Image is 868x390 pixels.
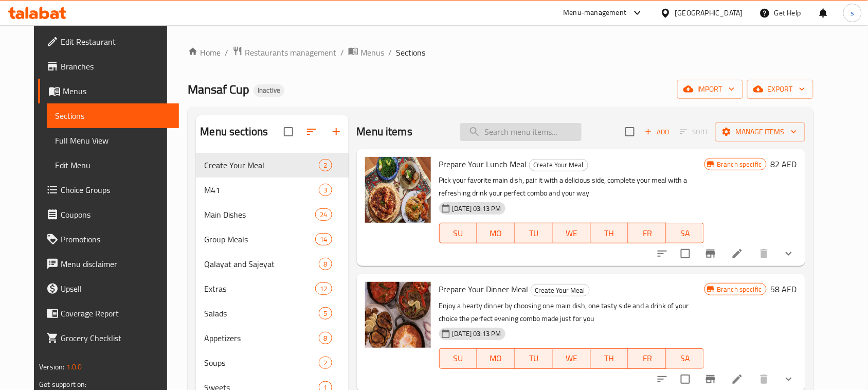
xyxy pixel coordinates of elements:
span: Select to update [675,243,696,264]
span: SU [444,226,473,241]
div: Create Your Meal2 [196,153,348,178]
div: Group Meals14 [196,227,348,252]
nav: breadcrumb [188,46,813,59]
span: 8 [319,333,331,343]
div: Main Dishes [204,208,315,221]
span: Select section [619,121,641,143]
span: Manage items [724,126,797,138]
span: TH [595,226,625,241]
a: Menus [38,79,179,103]
span: 24 [316,210,331,220]
button: export [747,80,813,99]
button: import [677,80,743,99]
span: 2 [319,161,331,170]
div: Appetizers8 [196,326,348,350]
div: items [319,184,332,196]
span: Branch specific [713,159,766,169]
span: export [755,83,805,96]
span: Salads [204,307,319,320]
button: SA [666,223,704,243]
button: TU [515,348,553,369]
a: Menus [348,46,384,59]
span: Coverage Report [61,307,171,320]
span: Branches [61,60,171,73]
span: Group Meals [204,233,315,245]
a: Edit menu item [731,247,744,260]
div: items [319,332,332,344]
span: Menus [360,46,384,59]
div: Inactive [254,84,284,97]
span: SA [671,226,700,241]
div: M41 [204,184,319,196]
a: Coupons [38,202,179,227]
div: items [315,233,332,245]
div: Qalayat and Sajeyat8 [196,252,348,276]
svg: Show Choices [783,373,795,385]
span: Sections [55,110,171,122]
button: SU [439,348,477,369]
span: MO [481,226,511,241]
img: Prepare Your Dinner Meal [365,282,431,348]
span: Edit Restaurant [61,36,171,48]
button: FR [628,223,666,243]
span: Prepare Your Lunch Meal [439,156,527,172]
h6: 58 AED [771,282,797,296]
span: Select all sections [278,121,299,143]
span: MO [481,351,511,366]
span: Select section first [674,124,715,140]
span: Create Your Meal [530,159,588,171]
button: show more [776,241,801,266]
span: 12 [316,284,331,294]
li: / [388,46,392,59]
span: Add [643,126,671,138]
p: Pick your favorite main dish, pair it with a delicious side, complete your meal with a refreshing... [439,174,704,200]
span: Edit Menu [55,159,171,171]
div: Main Dishes24 [196,202,348,227]
span: [DATE] 03:13 PM [448,329,505,339]
span: TU [519,351,549,366]
span: Mansaf Cup [188,78,249,101]
div: Soups [204,357,319,369]
span: Extras [204,282,315,295]
h2: Menu items [357,124,413,139]
span: Qalayat and Sajeyat [204,258,319,270]
button: Add section [324,119,349,144]
a: Choice Groups [38,178,179,202]
a: Sections [47,103,179,128]
li: / [225,46,228,59]
button: Manage items [715,122,805,141]
a: Restaurants management [232,46,336,59]
div: Soups2 [196,350,348,375]
button: FR [628,348,666,369]
div: Appetizers [204,332,319,344]
p: Enjoy a hearty dinner by choosing one main dish, one tasty side and a drink of your choice the pe... [439,299,704,325]
button: MO [477,348,515,369]
span: Sort sections [299,119,324,144]
div: [GEOGRAPHIC_DATA] [675,7,743,19]
div: items [319,357,332,369]
div: items [319,159,332,171]
span: 1.0.0 [66,360,82,374]
div: Create Your Meal [531,284,590,296]
span: 3 [319,185,331,195]
input: search [460,123,582,141]
div: Salads5 [196,301,348,326]
div: M413 [196,178,348,202]
span: WE [557,351,587,366]
a: Home [188,46,221,59]
button: SU [439,223,477,243]
div: Menu-management [564,7,627,19]
span: Create Your Meal [204,159,319,171]
span: Inactive [254,86,284,95]
span: Version: [39,360,64,374]
span: Menu disclaimer [61,258,171,270]
span: Grocery Checklist [61,332,171,344]
button: Branch-specific-item [698,241,723,266]
svg: Show Choices [783,247,795,260]
span: [DATE] 03:13 PM [448,204,505,214]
